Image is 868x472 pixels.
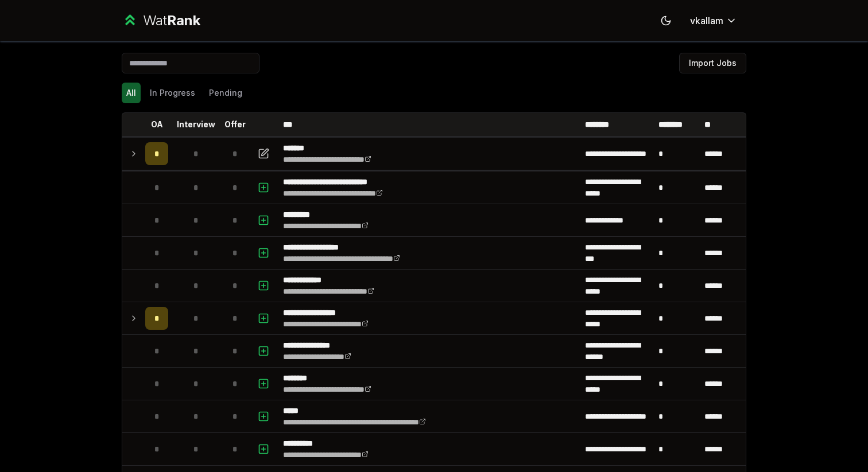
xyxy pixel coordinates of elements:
[143,11,200,30] div: Wat
[679,53,746,73] button: Import Jobs
[122,83,141,103] button: All
[177,119,215,130] p: Interview
[224,119,246,130] p: Offer
[204,83,247,103] button: Pending
[167,12,200,29] span: Rank
[151,119,163,130] p: OA
[681,10,746,31] button: vkallam
[145,83,200,103] button: In Progress
[690,14,723,28] span: vkallam
[122,11,200,30] a: WatRank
